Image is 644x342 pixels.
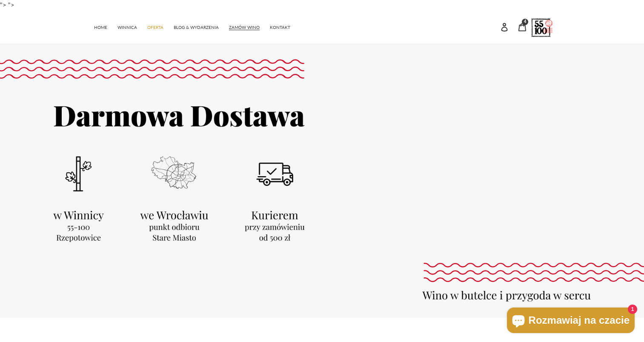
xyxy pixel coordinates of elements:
span: KONTAKT [270,25,290,30]
a: BLOG & WYDARZENIA [169,20,223,33]
a: 4 [513,17,531,36]
span: BLOG & WYDARZENIA [174,25,219,30]
a: ZAMÓW WINO [225,20,264,33]
span: WINNICA [117,25,137,30]
inbox-online-store-chat: Czat w sklepie online Shopify [504,308,637,335]
a: OFERTA [143,20,168,33]
a: WINNICA [113,20,141,33]
span: HOME [94,25,107,30]
span: 4 [524,20,527,24]
span: ZAMÓW WINO [229,25,260,30]
a: HOME [90,20,112,33]
span: OFERTA [147,25,163,30]
a: KONTAKT [266,20,295,33]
